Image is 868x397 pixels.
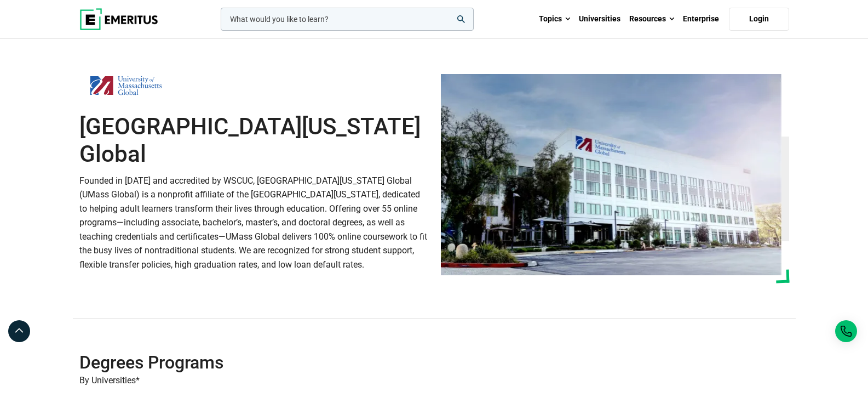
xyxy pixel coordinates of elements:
[729,8,789,31] a: Login
[79,113,428,168] h1: [GEOGRAPHIC_DATA][US_STATE] Global
[79,373,789,388] p: By Universities*
[79,351,718,373] h2: Degrees Programs
[79,72,173,99] img: University of Massachusetts Global
[221,8,474,31] input: woocommerce-product-search-field-0
[441,74,781,275] img: University of Massachusetts Global
[79,174,428,272] p: Founded in [DATE] and accredited by WSCUC, [GEOGRAPHIC_DATA][US_STATE] Global (UMass Global) is a...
